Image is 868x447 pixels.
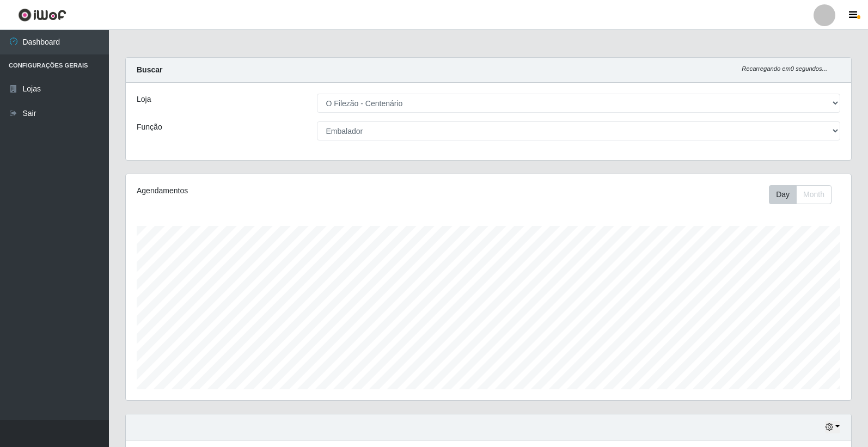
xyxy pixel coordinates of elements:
img: CoreUI Logo [18,8,66,22]
button: Month [796,185,832,204]
div: Toolbar with button groups [769,185,840,204]
label: Loja [137,94,151,105]
button: Day [769,185,797,204]
div: Agendamentos [137,185,420,197]
label: Função [137,121,162,133]
div: First group [769,185,832,204]
i: Recarregando em 0 segundos... [742,65,827,72]
strong: Buscar [137,65,162,74]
